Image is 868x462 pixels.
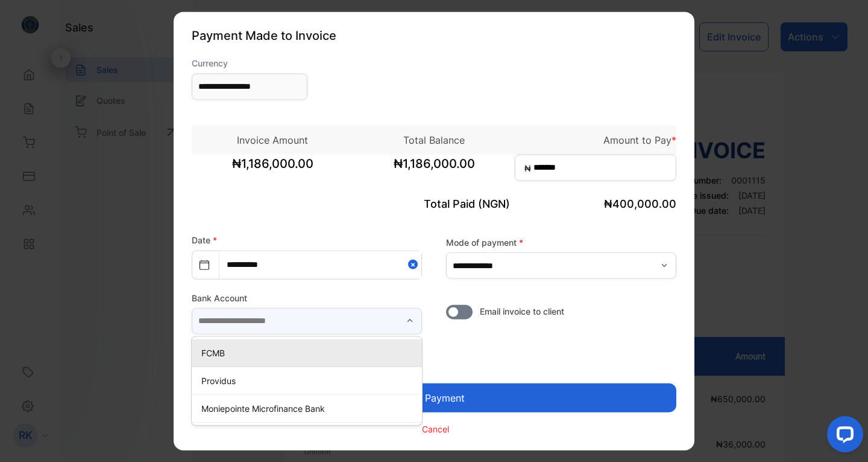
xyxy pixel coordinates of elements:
[192,154,353,184] span: ₦1,186,000.00
[201,346,417,359] p: FCMB
[201,374,417,387] p: Providus
[524,161,531,174] span: ₦
[353,132,515,147] p: Total Balance
[201,402,417,414] p: Moniepointe Microfinance Bank
[353,154,515,184] span: ₦1,186,000.00
[604,197,676,210] span: ₦400,000.00
[192,132,353,147] p: Invoice Amount
[446,236,676,249] label: Mode of payment
[408,251,421,278] button: Close
[422,423,449,435] p: Cancel
[192,56,307,69] label: Currency
[192,234,217,245] label: Date
[817,411,868,462] iframe: LiveChat chat widget
[192,26,676,44] p: Payment Made to Invoice
[192,383,676,412] button: Add Payment
[480,304,564,317] span: Email invoice to client
[353,195,515,211] p: Total Paid (NGN)
[515,132,676,147] p: Amount to Pay
[192,291,422,304] label: Bank Account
